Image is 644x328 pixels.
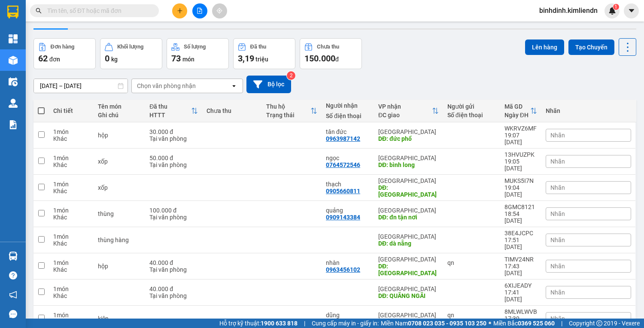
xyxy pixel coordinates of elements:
div: Đã thu [250,44,266,50]
span: search [36,8,42,14]
div: DĐ: trà câu [378,319,439,325]
span: đơn [49,56,60,63]
span: Nhãn [550,184,565,191]
img: solution-icon [9,120,18,129]
div: 8GMC8121 [504,203,537,210]
div: 1 món [53,259,89,266]
span: [STREET_ADDRESS][PERSON_NAME] An Khê, [GEOGRAPHIC_DATA] [3,57,119,70]
span: 3,19 [238,53,254,64]
button: Lên hàng [525,39,564,55]
div: Đã thu [149,103,191,110]
div: 1 món [53,155,89,161]
div: [GEOGRAPHIC_DATA] [378,312,439,319]
div: [GEOGRAPHIC_DATA] [378,207,439,214]
div: xốp [98,158,141,165]
span: binhdinh.kimliendn [532,5,605,16]
div: 1 món [53,285,89,292]
span: Nhãn [550,132,565,139]
div: MUKS5I7N [504,177,537,184]
img: dashboard-icon [9,34,18,43]
sup: 2 [287,71,295,80]
div: Thu hộ [266,103,310,110]
strong: Văn phòng đại diện – CN [GEOGRAPHIC_DATA] [3,49,124,56]
button: aim [212,3,227,18]
div: 0909143384 [326,214,360,221]
div: Đơn hàng [51,44,74,50]
div: Khác [53,319,89,325]
div: 17:41 [DATE] [504,289,537,303]
button: plus [172,3,187,18]
span: copyright [596,320,602,326]
div: 0963987142 [326,135,360,142]
div: Khác [53,188,89,194]
div: Người gửi [447,103,496,110]
span: ⚪️ [489,322,491,325]
sup: 1 [613,4,619,10]
div: Ngày ĐH [504,112,530,118]
div: Khác [53,161,89,168]
div: 50.000 đ [149,155,198,161]
span: 150.000 [304,53,335,64]
div: Ghi chú [98,112,141,118]
span: aim [216,8,222,14]
button: Chưa thu150.000đ [300,38,362,69]
span: Cung cấp máy in - giấy in: [312,319,379,328]
span: triệu [255,56,268,63]
span: Nhãn [550,158,565,165]
div: [GEOGRAPHIC_DATA] [378,256,439,263]
strong: Trụ sở Công ty [3,25,41,32]
span: | [561,319,562,328]
div: 18:54 [DATE] [504,210,537,224]
div: xốp [98,184,141,191]
div: Số điện thoại [447,112,496,118]
div: Tại văn phòng [149,292,198,299]
div: 19:07 [DATE] [504,132,537,146]
img: logo-vxr [7,6,18,18]
button: caret-down [624,3,639,18]
div: Số điện thoại [326,112,370,119]
div: 38E4JCPC [504,230,537,237]
div: Chi tiết [53,107,89,114]
div: 30.000 đ [149,128,198,135]
div: [GEOGRAPHIC_DATA] [378,233,439,240]
div: 13HVUZPK [504,151,537,158]
div: 8MLWLWVB [504,308,537,315]
span: Miền Nam [381,319,486,328]
span: đ [335,56,339,63]
div: qn [447,259,496,266]
button: Bộ lọc [246,76,291,93]
span: Miền Bắc [493,319,555,328]
span: 1 [614,4,617,10]
div: [GEOGRAPHIC_DATA] [378,285,439,292]
th: Toggle SortBy [500,100,541,122]
div: [GEOGRAPHIC_DATA] [378,128,439,135]
div: 17:43 [DATE] [504,263,537,276]
span: [GEOGRAPHIC_DATA], P. [GEOGRAPHIC_DATA], [GEOGRAPHIC_DATA] [3,33,117,46]
div: Tên món [98,103,141,110]
div: [GEOGRAPHIC_DATA] [378,155,439,161]
img: warehouse-icon [9,99,18,108]
span: Nhãn [550,210,565,217]
button: Đã thu3,19 triệu [233,38,295,69]
button: Khối lượng0kg [100,38,162,69]
div: DĐ: QUÃNG NGÃI [378,292,439,299]
div: 1 món [53,312,89,319]
strong: 1900 633 818 [261,320,298,327]
div: DĐ: quảng ngãi [378,263,439,276]
strong: Địa chỉ: [3,33,23,39]
button: Tạo Chuyến [568,39,614,55]
span: file-add [197,8,203,14]
span: món [182,56,194,63]
img: warehouse-icon [9,56,18,65]
div: ĐC giao [378,112,432,118]
button: Số lượng73món [167,38,229,69]
div: 19:04 [DATE] [504,184,537,198]
img: warehouse-icon [9,252,18,261]
div: 19:05 [DATE] [504,158,537,172]
div: HTTT [149,112,191,118]
div: tân đức [326,128,370,135]
div: Tại văn phòng [149,135,198,142]
div: 0979974682 [326,319,360,325]
strong: Địa chỉ: [3,57,23,64]
div: 0905660811 [326,188,360,194]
